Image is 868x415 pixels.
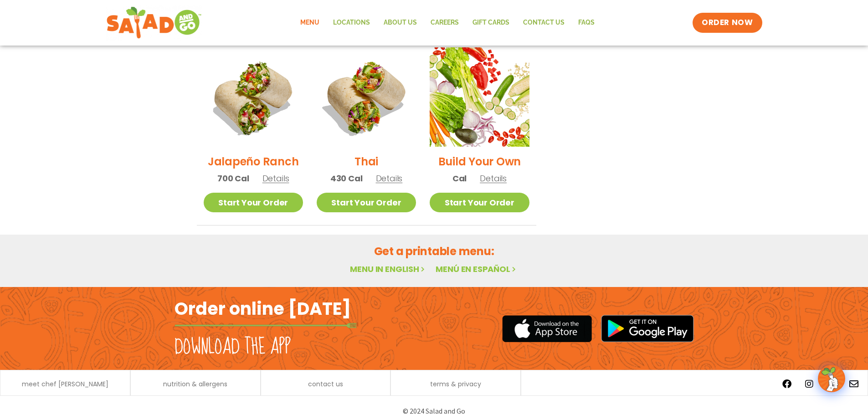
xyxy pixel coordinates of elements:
a: Start Your Order [317,193,416,212]
span: 700 Cal [217,172,249,184]
a: Menú en español [436,263,518,275]
a: Contact Us [516,12,571,33]
span: Details [376,173,403,184]
span: Details [480,173,507,184]
span: Details [262,173,289,184]
a: Menu in English [350,263,426,275]
span: Cal [452,172,467,184]
span: 430 Cal [330,172,363,184]
img: Product photo for Jalapeño Ranch Wrap [204,47,303,147]
a: contact us [308,381,343,387]
img: new-SAG-logo-768×292 [106,5,202,41]
a: meet chef [PERSON_NAME] [22,381,108,387]
img: wpChatIcon [819,366,844,391]
h2: Order online [DATE] [175,297,351,320]
a: terms & privacy [430,381,481,387]
h2: Jalapeño Ranch [208,154,299,169]
img: Product photo for Thai Wrap [317,47,416,147]
h2: Get a printable menu: [197,243,672,259]
img: google_play [601,315,694,342]
span: ORDER NOW [702,17,753,28]
h2: Build Your Own [438,154,521,169]
a: ORDER NOW [693,13,762,33]
h2: Download the app [175,334,291,360]
nav: Menu [293,12,601,33]
a: Locations [326,12,377,33]
a: FAQs [571,12,601,33]
a: About Us [377,12,424,33]
a: Menu [293,12,326,33]
img: appstore [502,314,592,343]
a: Careers [424,12,466,33]
img: Product photo for Build Your Own [430,47,529,147]
a: Start Your Order [430,193,529,212]
img: fork [175,323,357,328]
a: Start Your Order [204,193,303,212]
a: nutrition & allergens [163,381,227,387]
h2: Thai [354,154,378,169]
a: GIFT CARDS [466,12,516,33]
